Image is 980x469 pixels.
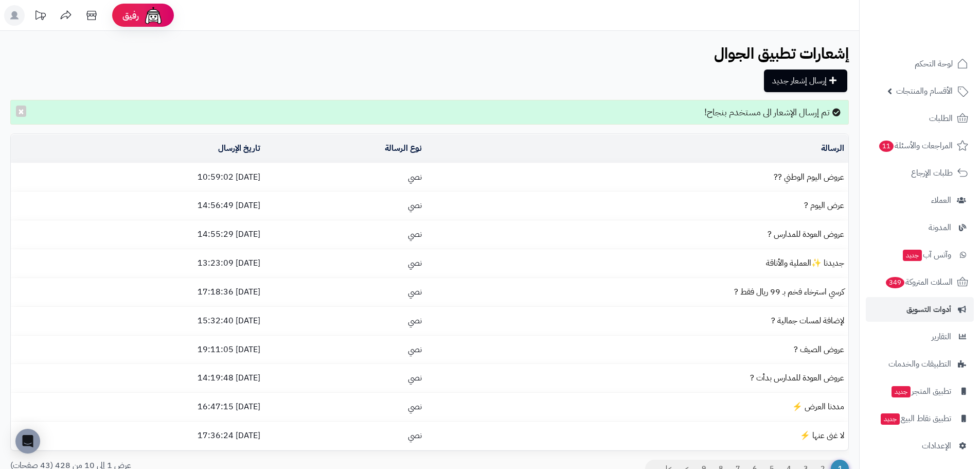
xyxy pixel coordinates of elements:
a: وآتس آبجديد [866,242,974,267]
span: تطبيق المتجر [890,384,951,398]
td: [DATE] 15:32:40 [11,307,264,335]
td: [DATE] 13:23:09 [11,249,264,277]
a: نوع الرسالة [385,142,422,154]
td: [DATE] 14:55:29 [11,220,264,249]
td: [DATE] 10:59:02 [11,163,264,192]
span: تطبيق نقاط البيع [880,411,951,426]
td: [DATE] 17:36:24 [11,422,264,450]
a: السلات المتروكة349 [866,270,974,294]
td: نصي [264,422,426,450]
span: أدوات التسويق [906,302,951,317]
button: × [16,106,26,117]
a: المراجعات والأسئلة11 [866,133,974,158]
span: الطلبات [929,111,953,126]
span: 349 [886,277,904,288]
a: التطبيقات والخدمات [866,352,974,376]
td: نصي [264,393,426,421]
a: جديدنا ✨العملية والأناقة [766,257,844,269]
a: تاريخ الإرسال [218,142,260,154]
img: ai-face.png [143,5,164,26]
span: الأقسام والمنتجات [896,84,953,98]
a: لا غنى عنها ⚡ [800,429,844,442]
a: الإعدادات [866,433,974,458]
span: المدونة [929,220,951,235]
a: التقارير [866,324,974,349]
td: نصي [264,249,426,277]
span: التقارير [932,329,951,344]
a: الرسالة [821,142,844,154]
td: نصي [264,364,426,392]
td: نصي [264,336,426,364]
a: أدوات التسويق [866,297,974,322]
a: تطبيق المتجرجديد [866,379,974,404]
span: التطبيقات والخدمات [888,357,951,371]
td: نصي [264,163,426,192]
b: إشعارات تطبيق الجوال [714,42,849,65]
a: طلبات الإرجاع [866,161,974,185]
a: لوحة التحكم [866,51,974,76]
td: نصي [264,220,426,249]
a: العملاء [866,188,974,213]
span: الإعدادات [922,439,951,453]
td: نصي [264,192,426,220]
td: [DATE] 17:18:36 [11,278,264,306]
span: السلات المتروكة [885,275,953,289]
a: عروض العودة للمدارس بدأت ? [750,372,844,384]
a: الطلبات [866,106,974,131]
td: [DATE] 14:19:48 [11,364,264,392]
a: عروض الصيف ? [794,343,844,356]
span: طلبات الإرجاع [911,166,953,180]
a: تحديثات المنصة [27,5,53,28]
span: 11 [879,141,894,152]
a: إرسال إشعار جديد [764,70,847,92]
span: المراجعات والأسئلة [878,138,953,153]
div: تم إرسال الإشعار الى مستخدم بنجاح! [10,100,849,125]
div: Open Intercom Messenger [15,429,40,454]
td: [DATE] 19:11:05 [11,336,264,364]
span: جديد [881,413,900,425]
a: لإضافة لمسات جمالية ? [771,315,844,327]
span: رفيق [122,9,139,22]
span: العملاء [931,193,951,207]
span: لوحة التحكم [915,57,953,71]
td: نصي [264,307,426,335]
a: كرسي استرخاء فخم بـ 99 ريال فقط ? [734,286,844,298]
a: عروض اليوم الوطني ?? [774,171,844,183]
span: وآتس آب [902,248,951,262]
a: المدونة [866,215,974,240]
a: مددنا العرض ⚡ [792,401,844,413]
td: [DATE] 16:47:15 [11,393,264,421]
span: جديد [903,250,922,261]
td: [DATE] 14:56:49 [11,192,264,220]
span: جديد [892,386,911,397]
a: عرض اليوم ? [804,199,844,212]
td: نصي [264,278,426,306]
a: عروض العودة للمدارس ? [768,228,844,240]
a: تطبيق نقاط البيعجديد [866,406,974,431]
